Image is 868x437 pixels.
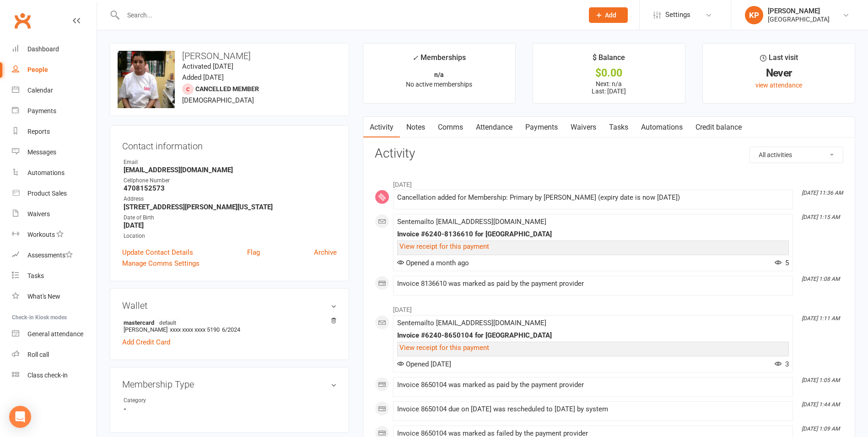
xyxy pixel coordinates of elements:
[564,117,603,138] a: Waivers
[118,51,175,108] img: image1716326519.png
[397,319,546,327] span: Sent email to [EMAIL_ADDRESS][DOMAIN_NAME]
[122,300,337,311] h3: Wallet
[802,401,840,408] i: [DATE] 1:44 AM
[27,169,65,176] div: Automations
[12,245,97,266] a: Assessments
[589,7,628,23] button: Add
[27,351,49,358] div: Roll call
[12,344,97,365] a: Roll call
[406,81,472,88] span: No active memberships
[124,405,337,413] strong: -
[397,280,789,288] div: Invoice 8136610 was marked as paid by the payment provider
[120,9,577,22] input: Search...
[124,176,337,185] div: Cellphone Number
[802,276,840,282] i: [DATE] 1:08 AM
[689,117,748,138] a: Credit balance
[802,377,840,383] i: [DATE] 1:05 AM
[12,142,97,163] a: Messages
[222,326,240,333] span: 6/2024
[541,68,677,78] div: $0.00
[400,117,431,138] a: Notes
[122,137,337,151] h3: Contact information
[27,128,50,135] div: Reports
[122,258,199,269] a: Manage Comms Settings
[541,80,677,95] p: Next: n/a Last: [DATE]
[124,319,332,326] strong: mastercard
[12,365,97,386] a: Class kiosk mode
[12,80,97,101] a: Calendar
[12,39,97,60] a: Dashboard
[182,73,224,82] time: Added [DATE]
[170,326,220,333] span: xxxx xxxx xxxx 5190
[363,117,400,138] a: Activity
[124,195,337,203] div: Address
[195,85,259,93] span: Cancelled member
[12,101,97,121] a: Payments
[247,247,260,258] a: Flag
[397,405,789,413] div: Invoice 8650104 due on [DATE] was rescheduled to [DATE] by system
[27,251,73,259] div: Assessments
[412,52,466,69] div: Memberships
[397,332,789,339] div: Invoice #6240-8650104 for [GEOGRAPHIC_DATA]
[665,5,690,25] span: Settings
[12,204,97,224] a: Waivers
[124,232,337,240] div: Location
[124,203,337,211] strong: [STREET_ADDRESS][PERSON_NAME][US_STATE]
[124,213,337,222] div: Date of Birth
[124,184,337,192] strong: 4708152573
[27,231,55,238] div: Workouts
[182,96,254,104] span: [DEMOGRAPHIC_DATA]
[122,247,193,258] a: Update Contact Details
[635,117,689,138] a: Automations
[755,82,802,89] a: view attendance
[711,68,846,78] div: Never
[27,66,48,73] div: People
[775,360,789,368] span: 3
[397,259,469,267] span: Opened a month ago
[27,107,56,115] div: Payments
[434,71,444,78] strong: n/a
[399,344,489,352] a: View receipt for this payment
[802,315,840,322] i: [DATE] 1:11 AM
[375,147,843,161] h3: Activity
[12,324,97,344] a: General attendance kiosk mode
[802,214,840,220] i: [DATE] 1:15 AM
[375,175,843,190] li: [DATE]
[768,7,830,15] div: [PERSON_NAME]
[519,117,564,138] a: Payments
[12,163,97,183] a: Automations
[399,242,489,251] a: View receipt for this payment
[27,190,67,197] div: Product Sales
[124,166,337,174] strong: [EMAIL_ADDRESS][DOMAIN_NAME]
[27,330,83,338] div: General attendance
[27,272,44,279] div: Tasks
[122,379,337,389] h3: Membership Type
[118,51,341,61] h3: [PERSON_NAME]
[412,54,418,62] i: ✓
[605,11,616,19] span: Add
[314,247,337,258] a: Archive
[375,300,843,315] li: [DATE]
[603,117,635,138] a: Tasks
[12,60,97,80] a: People
[27,293,60,300] div: What's New
[760,52,798,68] div: Last visit
[122,317,337,334] li: [PERSON_NAME]
[12,183,97,204] a: Product Sales
[27,371,68,379] div: Class check-in
[397,194,789,202] div: Cancellation added for Membership: Primary by [PERSON_NAME] (expiry date is now [DATE])
[397,230,789,238] div: Invoice #6240-8136610 for [GEOGRAPHIC_DATA]
[397,381,789,389] div: Invoice 8650104 was marked as paid by the payment provider
[802,190,843,196] i: [DATE] 11:36 AM
[27,45,59,53] div: Dashboard
[431,117,469,138] a: Comms
[27,210,50,218] div: Waivers
[802,426,840,432] i: [DATE] 1:09 AM
[9,406,31,428] div: Open Intercom Messenger
[12,224,97,245] a: Workouts
[122,337,170,348] a: Add Credit Card
[768,15,830,23] div: [GEOGRAPHIC_DATA]
[124,396,199,405] div: Category
[124,221,337,229] strong: [DATE]
[27,148,56,156] div: Messages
